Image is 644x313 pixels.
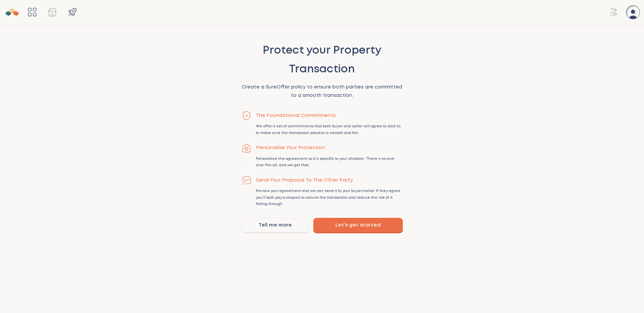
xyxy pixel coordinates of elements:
[256,156,403,169] p: Personalise the agreement so it’s specific to your situation. There’s no one-size-fits-all, and w...
[44,4,60,20] span: Properties
[256,188,403,207] p: Review your agreement and we can send it to your buyer/seller. If they agree, you’ll both pay a d...
[256,144,325,152] p: Personalise Your Protection
[256,176,353,185] p: Send Your Proposal To The Other Party
[64,4,80,20] span: Products
[24,4,40,20] span: Dashboard
[313,218,403,233] a: start
[256,123,403,136] p: We offer a set of commitments that both buyer and seller will agree to stick to, to make sure the...
[241,218,309,233] button: tell-me-more
[241,83,403,100] p: Create a SureOffer policy to ensure both parties are committed to a smooth transaction.
[256,112,336,120] p: The Foundational Commitments
[606,4,622,20] span: Refer for £30
[241,42,403,79] h3: Protect your Property Transaction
